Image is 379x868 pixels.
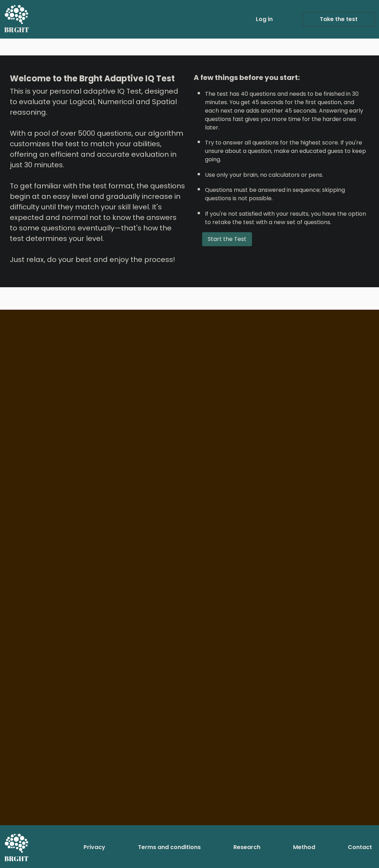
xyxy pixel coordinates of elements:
div: This is your personal adaptive IQ Test, designed to evaluate your Logical, Numerical and Spatial ... [10,86,185,265]
button: Start the Test [202,232,252,246]
a: Take the test [302,12,375,27]
a: Method [290,840,318,854]
a: Research [231,840,263,854]
a: BRGHT [4,3,29,36]
li: If you're not satisfied with your results, you have the option to retake the test with a new set ... [205,206,369,227]
a: Contact [345,840,375,854]
li: The test has 40 questions and needs to be finished in 30 minutes. You get 45 seconds for the firs... [205,86,369,132]
div: A few things before you start: [194,72,369,83]
h5: BRGHT [4,26,29,34]
b: Welcome to the Brght Adaptive IQ Test [10,73,175,84]
li: Use only your brain, no calculators or pens. [205,167,369,179]
a: Terms and conditions [135,840,204,854]
a: Log in [253,12,275,26]
li: Questions must be answered in sequence; skipping questions is not possible. [205,182,369,203]
li: Try to answer all questions for the highest score. If you're unsure about a question, make an edu... [205,135,369,164]
a: Privacy [81,840,108,854]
